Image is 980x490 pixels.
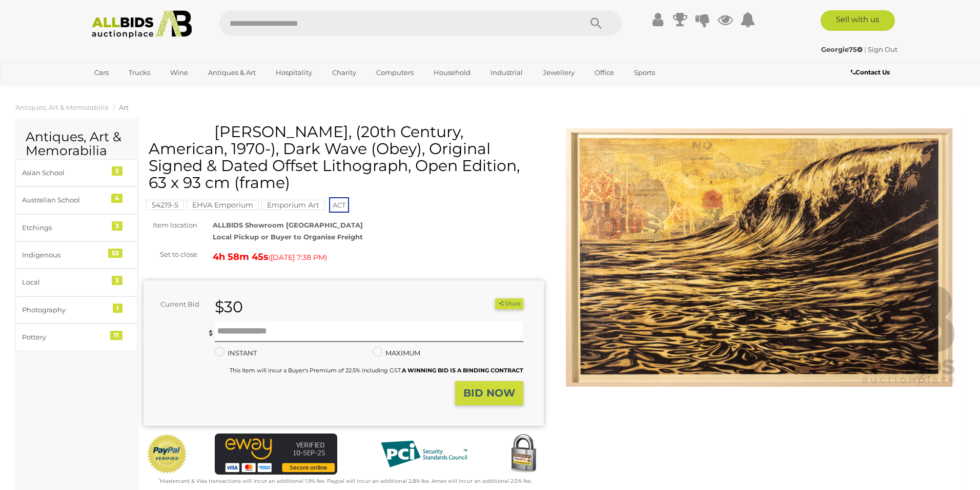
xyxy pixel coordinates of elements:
[864,45,866,53] span: |
[110,331,122,340] div: 11
[329,197,349,213] span: ACT
[15,214,138,241] a: Etchings 3
[261,200,325,210] mark: Emporium Art
[402,367,523,374] b: A WINNING BID IS A BINDING CONTRACT
[22,304,107,316] div: Photography
[88,64,115,81] a: Cars
[483,299,494,309] li: Watch this item
[15,269,138,296] a: Local 3
[536,64,581,81] a: Jewellery
[149,123,541,191] h1: [PERSON_NAME], (20th Century, American, 1970-), Dark Wave (Obey), Original Signed & Dated Offset ...
[559,128,959,387] img: Shepard Fairey, (20th Century, American, 1970-), Dark Wave (Obey), Original Signed & Dated Offset...
[427,64,477,81] a: Household
[627,64,662,81] a: Sports
[158,478,532,484] small: Mastercard & Visa transactions will incur an additional 1.9% fee. Paypal will incur an additional...
[112,276,122,285] div: 3
[201,64,262,81] a: Antiques & Art
[373,347,420,359] label: MAXIMUM
[495,298,523,309] button: Share
[22,194,107,206] div: Australian School
[122,64,157,81] a: Trucks
[215,297,243,316] strong: $30
[26,130,128,158] h2: Antiques, Art & Memorabilia
[119,103,129,111] a: Art
[112,166,122,176] div: 3
[146,434,188,475] img: Official PayPal Seal
[463,387,515,399] strong: BID NOW
[570,10,622,36] button: Search
[373,434,475,475] img: PCI DSS compliant
[22,331,107,343] div: Pottery
[325,64,363,81] a: Charity
[146,200,184,210] mark: 54219-5
[851,68,890,76] b: Contact Us
[271,253,325,262] span: [DATE] 7:38 PM
[144,298,207,310] div: Current Bid
[113,304,122,313] div: 1
[821,45,864,53] a: Georgie75
[108,249,122,258] div: 55
[215,434,337,475] img: eWAY Payment Gateway
[230,367,523,374] small: This Item will incur a Buyer's Premium of 22.5% including GST.
[503,434,544,475] img: Secured by Rapid SSL
[588,64,621,81] a: Office
[146,201,184,209] a: 54219-5
[370,64,420,81] a: Computers
[111,194,122,203] div: 4
[484,64,529,81] a: Industrial
[22,222,107,234] div: Etchings
[269,253,327,261] span: ( )
[213,221,363,229] strong: ALLBIDS Showroom [GEOGRAPHIC_DATA]
[455,381,523,405] button: BID NOW
[22,249,107,261] div: Indigenous
[187,201,259,209] a: EHVA Emporium
[15,186,138,214] a: Australian School 4
[821,45,863,53] strong: Georgie75
[821,10,895,31] a: Sell with us
[86,10,197,39] img: Allbids.com.au
[851,67,892,78] a: Contact Us
[261,201,325,209] a: Emporium Art
[15,296,138,324] a: Photography 1
[213,251,269,262] strong: 4h 58m 45s
[88,81,174,98] a: [GEOGRAPHIC_DATA]
[868,45,897,53] a: Sign Out
[215,347,257,359] label: INSTANT
[269,64,319,81] a: Hospitality
[213,233,363,241] strong: Local Pickup or Buyer to Organise Freight
[22,276,107,288] div: Local
[164,64,195,81] a: Wine
[136,219,205,231] div: Item location
[136,249,205,260] div: Set to close
[22,167,107,179] div: Asian School
[112,221,122,231] div: 3
[15,241,138,269] a: Indigenous 55
[15,159,138,186] a: Asian School 3
[15,324,138,351] a: Pottery 11
[187,200,259,210] mark: EHVA Emporium
[15,103,109,111] a: Antiques, Art & Memorabilia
